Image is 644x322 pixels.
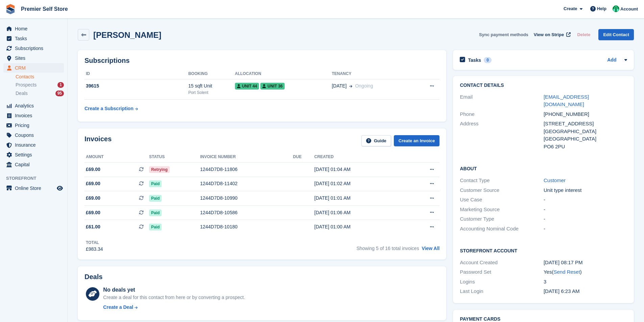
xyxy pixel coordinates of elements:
[332,69,412,79] th: Tenancy
[235,83,259,90] span: Unit 44
[3,183,64,193] a: menu
[200,152,293,163] th: Invoice number
[544,206,627,214] div: -
[15,53,55,63] span: Sites
[460,177,543,184] div: Contact Type
[361,135,391,146] a: Guide
[15,140,55,150] span: Insurance
[18,3,71,15] a: Premier Self Store
[5,4,16,14] img: stora-icon-8386f47178a22dfd0bd8f6a31ec36ba5ce8667c1dd55bd0f319d3a0aa187defe.svg
[3,130,64,140] a: menu
[93,30,161,40] h2: [PERSON_NAME]
[15,24,55,33] span: Home
[15,34,55,43] span: Tasks
[460,247,627,254] h2: Storefront Account
[86,223,100,230] span: £61.00
[85,105,134,112] div: Create a Subscription
[544,288,579,294] time: 2024-05-08 05:23:04 UTC
[200,180,293,187] div: 1244D7D8-11402
[86,240,103,246] div: Total
[598,29,634,40] a: Edit Contact
[200,166,293,173] div: 1244D7D8-11806
[460,288,543,295] div: Last Login
[103,286,245,294] div: No deals yet
[6,175,67,182] span: Storefront
[149,166,170,173] span: Retrying
[553,269,580,275] a: Send Reset
[149,224,162,230] span: Paid
[460,196,543,204] div: Use Case
[15,130,55,140] span: Coupons
[460,120,543,150] div: Address
[613,5,619,12] img: Peter Pring
[460,278,543,286] div: Logins
[460,165,627,172] h2: About
[460,259,543,267] div: Account Created
[56,184,64,192] a: Preview store
[15,63,55,73] span: CRM
[16,90,28,97] span: Deals
[149,180,162,187] span: Paid
[544,187,627,194] div: Unit type interest
[235,69,332,79] th: Allocation
[200,223,293,230] div: 1244D7D8-10180
[15,160,55,169] span: Capital
[200,195,293,202] div: 1244D7D8-10990
[460,187,543,194] div: Customer Source
[314,209,404,216] div: [DATE] 01:06 AM
[188,90,235,96] div: Port Solent
[149,195,162,202] span: Paid
[188,82,235,90] div: 15 sqft Unit
[16,90,64,97] a: Deals 95
[86,209,100,216] span: £69.00
[3,44,64,53] a: menu
[422,246,440,251] a: View All
[85,102,138,115] a: Create a Subscription
[355,83,373,89] span: Ongoing
[103,294,245,301] div: Create a deal for this contact from here or by converting a prospect.
[15,121,55,130] span: Pricing
[314,180,404,187] div: [DATE] 01:02 AM
[314,152,404,163] th: Created
[85,273,102,281] h2: Deals
[460,215,543,223] div: Customer Type
[103,304,133,311] div: Create a Deal
[544,278,627,286] div: 3
[460,206,543,214] div: Marketing Source
[15,101,55,110] span: Analytics
[3,140,64,150] a: menu
[544,268,627,276] div: Yes
[468,57,481,63] h2: Tasks
[460,225,543,233] div: Accounting Nominal Code
[188,69,235,79] th: Booking
[3,121,64,130] a: menu
[85,82,188,90] div: 39615
[544,196,627,204] div: -
[15,111,55,120] span: Invoices
[85,57,439,65] h2: Subscriptions
[85,69,188,79] th: ID
[86,195,100,202] span: £69.00
[103,304,245,311] a: Create a Deal
[479,29,528,40] button: Sync payment methods
[86,246,103,253] div: £983.34
[544,135,627,143] div: [GEOGRAPHIC_DATA]
[260,83,285,90] span: Unit 36
[544,143,627,151] div: PO6 2PU
[85,152,149,163] th: Amount
[460,93,543,108] div: Email
[544,110,627,118] div: [PHONE_NUMBER]
[460,317,627,322] h2: Payment cards
[15,44,55,53] span: Subscriptions
[332,82,347,90] span: [DATE]
[149,152,200,163] th: Status
[200,209,293,216] div: 1244D7D8-10586
[544,177,566,183] a: Customer
[544,94,589,107] a: [EMAIL_ADDRESS][DOMAIN_NAME]
[3,24,64,33] a: menu
[531,29,572,40] a: View on Stripe
[16,82,37,88] span: Prospects
[57,82,64,88] div: 1
[534,31,564,38] span: View on Stripe
[15,150,55,159] span: Settings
